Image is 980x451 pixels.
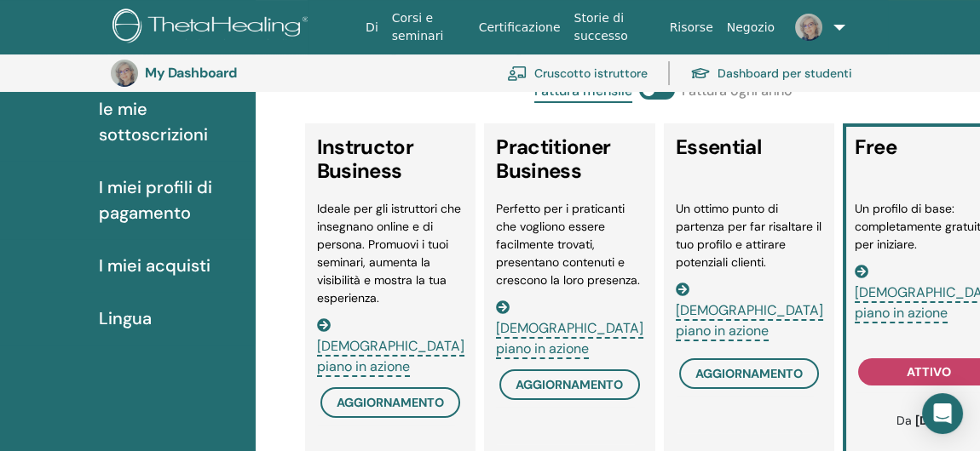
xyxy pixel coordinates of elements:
li: Ideale per gli istruttori che insegnano online e di persona. Promuovi i tuoi seminari, aumenta la... [317,200,464,307]
a: [DEMOGRAPHIC_DATA] piano in azione [317,317,464,375]
a: [DEMOGRAPHIC_DATA] piano in azione [676,281,823,340]
a: Risorse [663,12,720,43]
span: attivo [907,364,951,380]
span: I miei acquisti [99,253,210,278]
div: Open Intercom Messenger [922,393,963,434]
span: I miei profili di pagamento [99,174,242,225]
span: aggiornamento [516,377,623,392]
a: Negozio [720,12,781,43]
a: Corsi e seminari [385,3,472,52]
b: [DATE] [915,413,953,428]
span: [DEMOGRAPHIC_DATA] piano in azione [317,337,464,377]
img: default.jpg [795,14,822,41]
img: chalkboard-teacher.svg [507,66,527,81]
button: aggiornamento [679,358,820,389]
a: Storie di successo [568,3,663,52]
img: logo.png [112,9,314,47]
li: Un ottimo punto di partenza per far risaltare il tuo profilo e attirare potenziali clienti. [676,200,823,271]
li: Perfetto per i praticanti che vogliono essere facilmente trovati, presentano contenuti e crescono... [496,200,643,289]
img: graduation-cap.svg [690,66,711,81]
span: [DEMOGRAPHIC_DATA] piano in azione [496,319,643,359]
span: le mie sottoscrizioni [99,96,242,147]
img: default.jpg [111,60,138,87]
span: Lingua [99,305,152,331]
a: Dashboard per studenti [690,54,852,92]
a: [DEMOGRAPHIC_DATA] piano in azione [496,299,643,357]
button: aggiornamento [499,369,640,400]
a: Cruscotto istruttore [507,54,648,92]
span: [DEMOGRAPHIC_DATA] piano in azione [676,301,823,341]
span: aggiornamento [695,366,803,381]
a: Certificazione [472,12,568,43]
h3: My Dashboard [145,65,315,81]
a: Di [359,12,385,43]
button: aggiornamento [320,387,461,418]
span: aggiornamento [337,395,444,410]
